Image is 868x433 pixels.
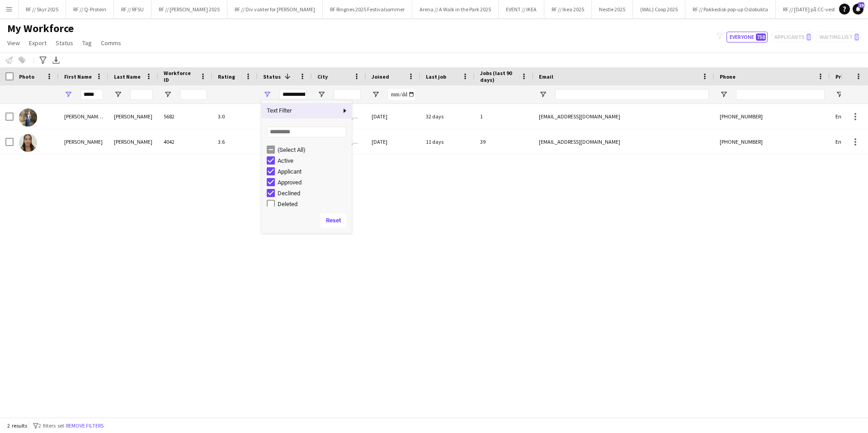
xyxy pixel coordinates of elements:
div: 11 days [420,129,475,154]
button: RF // RFSU [114,0,151,18]
input: Phone Filter Input [736,89,825,100]
a: 29 [853,4,863,14]
span: Email [539,73,553,80]
button: Open Filter Menu [164,90,172,99]
input: Last Name Filter Input [130,89,153,100]
a: Status [52,37,77,49]
div: Declined [278,190,349,197]
button: Open Filter Menu [720,90,728,99]
span: Export [29,39,47,47]
span: Text Filter [261,103,341,118]
div: Active [278,157,349,164]
div: [DATE] [366,129,420,154]
a: Comms [97,37,125,49]
img: Isabella Christine Andreassen-Sund [19,108,37,127]
button: RF // [PERSON_NAME] 2025 [151,0,227,18]
div: 4042 [158,129,212,154]
span: View [7,39,20,47]
div: (Select All) [278,146,349,153]
span: Jobs (last 90 days) [480,70,517,83]
span: Tag [82,39,92,47]
button: Open Filter Menu [835,90,844,99]
div: [PHONE_NUMBER] [714,129,830,154]
span: Workforce ID [164,70,196,83]
a: Tag [79,37,95,49]
input: City Filter Input [334,89,361,100]
button: Nestle 2025 [592,0,633,18]
div: 3.0 [212,104,258,129]
span: 2 filters set [38,422,64,429]
button: (WAL) Coop 2025 [633,0,685,18]
span: Rating [218,73,235,80]
button: Everyone758 [726,32,768,42]
div: Column Filter [261,100,352,233]
div: 32 days [420,104,475,129]
span: 758 [756,33,766,41]
input: Search filter values [267,127,346,137]
div: 39 [475,129,533,154]
div: [PERSON_NAME] [59,129,108,154]
button: Open Filter Menu [114,90,122,99]
span: Last Name [114,73,141,80]
button: RF // Skyr 2025 [19,0,66,18]
button: Remove filters [64,421,105,431]
div: [PERSON_NAME] [108,129,158,154]
div: [DATE] [366,104,420,129]
span: First Name [64,73,92,80]
button: Open Filter Menu [372,90,380,99]
button: Open Filter Menu [539,90,547,99]
div: Applicant [278,168,349,175]
button: RF // [DATE] på CC-vest [776,0,843,18]
div: Approved [278,179,349,186]
span: Profile [835,73,854,80]
div: [PHONE_NUMBER] [714,104,830,129]
button: Open Filter Menu [263,90,271,99]
div: Deleted [278,201,349,207]
a: Export [25,37,50,49]
button: Open Filter Menu [317,90,325,99]
input: Email Filter Input [555,89,709,100]
div: [EMAIL_ADDRESS][DOMAIN_NAME] [533,104,714,129]
button: RF // Q-Protein [66,0,114,18]
div: Filter List [261,144,352,264]
a: View [4,37,24,49]
div: 1 [475,104,533,129]
button: Arena // A Walk in the Park 2025 [412,0,499,18]
button: RF // Pakkedisk pop-up Oslobukta [685,0,776,18]
span: Status [56,39,73,47]
span: Status [263,73,281,80]
span: 29 [858,2,864,8]
input: First Name Filter Input [80,89,103,100]
span: Phone [720,73,736,80]
div: [EMAIL_ADDRESS][DOMAIN_NAME] [533,129,714,154]
input: Workforce ID Filter Input [180,89,207,100]
span: City [317,73,328,80]
span: My Workforce [7,22,74,35]
span: Joined [372,73,389,80]
button: Reset [321,213,346,228]
button: Open Filter Menu [64,90,72,99]
div: [PERSON_NAME] [PERSON_NAME] [59,104,108,129]
app-action-btn: Advanced filters [38,55,48,66]
button: RF // Div vakter for [PERSON_NAME] [227,0,323,18]
div: [PERSON_NAME] [108,104,158,129]
input: Joined Filter Input [388,89,415,100]
img: Kristine Dahl Iyamu [19,134,37,152]
button: EVENT // IKEA [499,0,544,18]
app-action-btn: Export XLSX [51,55,61,66]
div: 5682 [158,104,212,129]
div: 3.6 [212,129,258,154]
span: Last job [426,73,446,80]
button: RF // Ikea 2025 [544,0,592,18]
span: Photo [19,73,34,80]
button: RF Ringnes 2025 Festivalsommer [323,0,412,18]
span: Comms [101,39,121,47]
